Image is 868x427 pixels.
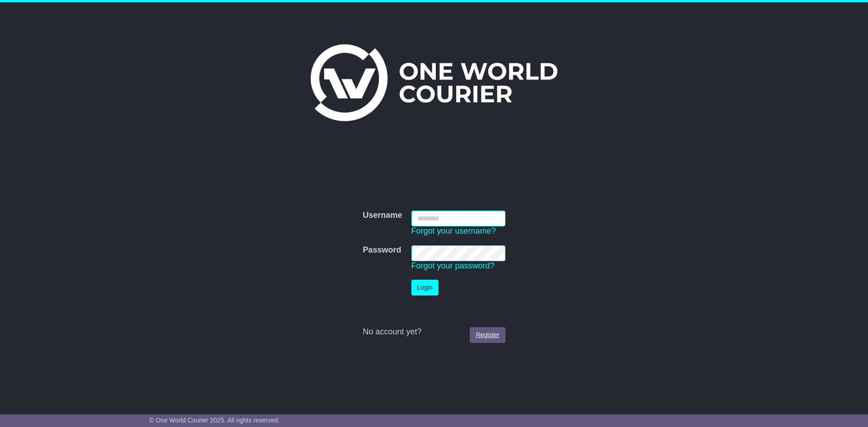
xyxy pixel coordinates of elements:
[363,245,401,255] label: Password
[363,211,402,221] label: Username
[411,261,495,270] a: Forgot your password?
[411,226,496,235] a: Forgot your username?
[411,280,439,296] button: Login
[470,327,505,343] a: Register
[311,44,557,121] img: One World
[363,327,505,337] div: No account yet?
[149,417,280,424] span: © One World Courier 2025. All rights reserved.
